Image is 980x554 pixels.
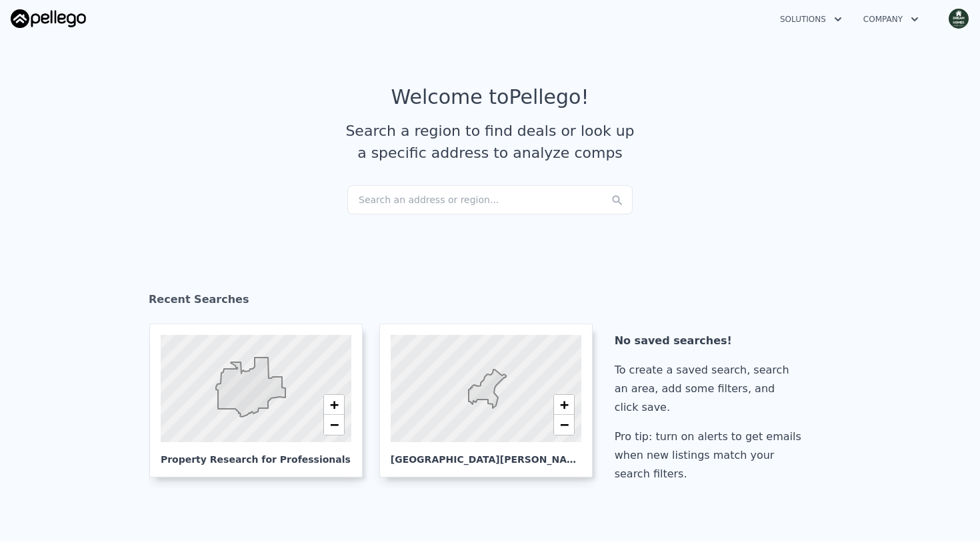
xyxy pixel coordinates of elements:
[330,416,339,433] span: −
[324,395,344,415] a: Zoom in
[769,7,853,31] button: Solutions
[161,442,351,466] div: Property Research for Professionals
[948,8,969,29] img: avatar
[330,396,339,413] span: +
[615,332,807,350] div: No saved searches!
[554,415,574,435] a: Zoom out
[391,85,589,109] div: Welcome to Pellego !
[560,396,569,413] span: +
[149,281,831,324] div: Recent Searches
[391,442,581,466] div: [GEOGRAPHIC_DATA][PERSON_NAME]
[341,120,639,164] div: Search a region to find deals or look up a specific address to analyze comps
[554,395,574,415] a: Zoom in
[615,361,807,417] div: To create a saved search, search an area, add some filters, and click save.
[615,427,807,483] div: Pro tip: turn on alerts to get emails when new listings match your search filters.
[853,7,929,31] button: Company
[149,324,373,477] a: Property Research for Professionals
[324,415,344,435] a: Zoom out
[11,9,86,28] img: Pellego
[379,324,603,477] a: [GEOGRAPHIC_DATA][PERSON_NAME]
[347,185,633,214] div: Search an address or region...
[560,416,569,433] span: −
